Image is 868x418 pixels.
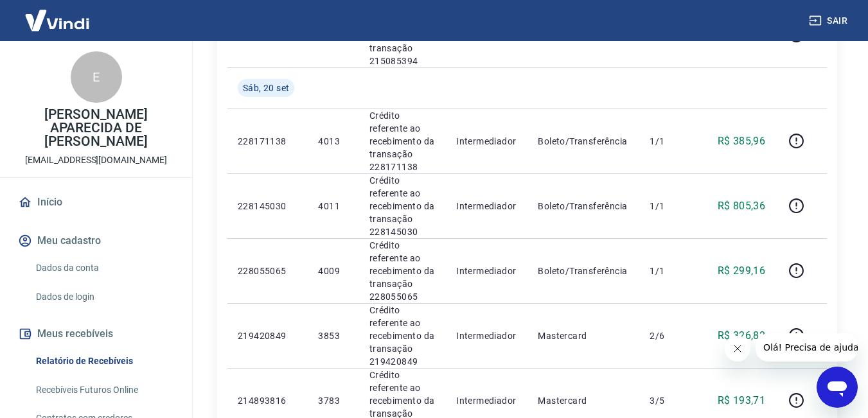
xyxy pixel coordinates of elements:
p: 228171138 [238,135,297,148]
p: Intermediador [456,394,517,407]
button: Meus recebíveis [15,320,177,348]
span: Olá! Precisa de ajuda? [8,9,108,19]
iframe: Mensagem da empresa [756,333,858,361]
p: 2/6 [650,329,687,342]
a: Dados da conta [31,255,177,281]
p: Boleto/Transferência [538,135,629,148]
p: [PERSON_NAME] APARECIDA DE [PERSON_NAME] [10,108,182,148]
p: Intermediador [456,265,517,277]
iframe: Botão para abrir a janela de mensagens [817,367,858,408]
a: Relatório de Recebíveis [31,348,177,374]
p: Intermediador [456,135,517,148]
p: 3853 [318,329,348,342]
p: 4009 [318,265,348,277]
p: Crédito referente ao recebimento da transação 228171138 [369,109,436,173]
p: 3783 [318,394,348,407]
p: R$ 299,16 [718,263,766,279]
p: 228055065 [238,265,297,277]
p: 1/1 [650,135,687,148]
p: 4013 [318,135,348,148]
p: Crédito referente ao recebimento da transação 228055065 [369,239,436,303]
button: Sair [806,9,853,33]
p: R$ 805,36 [718,198,766,214]
a: Recebíveis Futuros Online [31,377,177,403]
img: Vindi [15,1,99,40]
div: E [71,51,122,103]
a: Início [15,188,177,216]
p: [EMAIL_ADDRESS][DOMAIN_NAME] [25,153,167,167]
p: 228145030 [238,200,297,213]
p: 1/1 [650,265,687,277]
a: Dados de login [31,284,177,310]
p: 3/5 [650,394,687,407]
p: Mastercard [538,329,629,342]
p: 4011 [318,200,348,213]
p: Intermediador [456,200,517,213]
p: Crédito referente ao recebimento da transação 228145030 [369,174,436,238]
button: Meu cadastro [15,227,177,255]
p: Boleto/Transferência [538,265,629,277]
p: R$ 385,96 [718,134,766,149]
iframe: Fechar mensagem [725,336,750,361]
p: 214893816 [238,394,297,407]
p: R$ 193,71 [718,393,766,408]
span: Sáb, 20 set [243,82,289,94]
p: 1/1 [650,200,687,213]
p: Boleto/Transferência [538,200,629,213]
p: R$ 326,82 [718,328,766,344]
p: 219420849 [238,329,297,342]
p: Crédito referente ao recebimento da transação 219420849 [369,304,436,368]
p: Mastercard [538,394,629,407]
p: Intermediador [456,329,517,342]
